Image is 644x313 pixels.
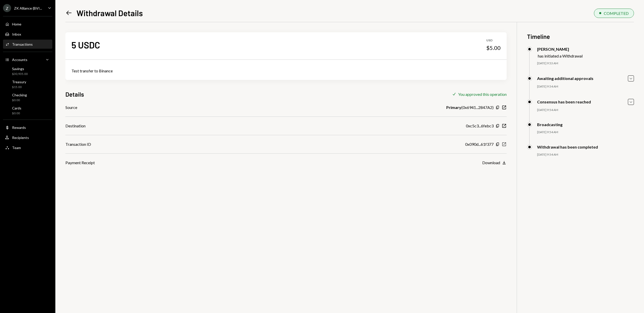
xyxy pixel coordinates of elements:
a: Checking$0.00 [3,91,52,103]
h1: Withdrawal Details [76,8,143,18]
b: Primary [446,104,461,110]
div: $5.00 [486,44,501,51]
div: [PERSON_NAME] [537,47,583,51]
div: $30,935.00 [12,72,28,76]
h3: Timeline [527,32,634,41]
div: USD [486,38,501,43]
div: ( 0x6941...2847A2 ) [446,104,494,110]
a: Cards$0.00 [3,104,52,117]
div: ZK Alliance (BVI... [14,6,42,10]
div: Withdrawal has been completed [537,145,598,149]
div: Checking [12,93,27,97]
div: You approved this operation [458,92,507,97]
a: Team [3,143,52,152]
div: Download [482,160,500,165]
a: Inbox [3,30,52,39]
div: Team [12,146,21,150]
div: 0x090d...61f377 [465,141,494,147]
div: 5 USDC [71,39,100,50]
div: Savings [12,67,28,71]
a: Transactions [3,40,52,49]
h3: Details [65,90,84,98]
div: [DATE] 9:54 AM [537,84,634,89]
div: [DATE] 9:54 AM [537,130,634,134]
div: COMPLETED [604,11,629,16]
div: Z [3,4,11,12]
a: Rewards [3,123,52,132]
a: Home [3,19,52,29]
a: Treasury$15.00 [3,78,52,90]
a: Accounts [3,55,52,64]
div: Transaction ID [65,141,91,147]
div: Awaiting additional approvals [537,76,593,81]
div: Broadcasting [537,122,562,127]
div: Transactions [12,42,33,46]
div: Home [12,22,21,26]
div: Destination [65,123,86,129]
div: Treasury [12,80,26,84]
a: Savings$30,935.00 [3,65,52,77]
div: 0xc5c3...6febc3 [466,123,494,129]
div: Source [65,104,77,110]
div: $0.00 [12,111,21,116]
div: has initiated a Withdrawal [538,53,583,58]
div: Recipients [12,135,29,140]
div: [DATE] 9:53 AM [537,61,634,66]
div: Rewards [12,125,26,130]
div: [DATE] 9:54 AM [537,153,634,157]
div: $15.00 [12,85,26,89]
div: Test transfer to Binance [71,68,501,74]
div: Inbox [12,32,21,36]
div: Payment Receipt [65,160,95,166]
div: $0.00 [12,98,27,102]
button: Download [482,160,507,166]
div: Cards [12,106,21,110]
div: Consensus has been reached [537,99,591,104]
div: [DATE] 9:54 AM [537,108,634,112]
a: Recipients [3,133,52,142]
div: Accounts [12,58,27,62]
